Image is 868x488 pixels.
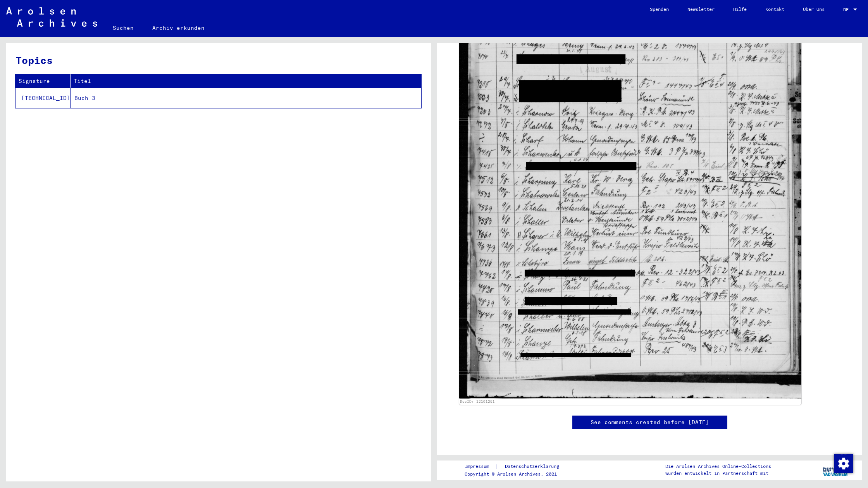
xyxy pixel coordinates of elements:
[15,53,421,68] h3: Topics
[465,471,568,478] p: Copyright © Arolsen Archives, 2021
[465,462,495,471] a: Impressum
[6,7,97,27] img: Arolsen_neg.svg
[591,418,709,426] a: See comments created before [DATE]
[103,19,143,37] a: Suchen
[499,462,568,471] a: Datenschutzerklärung
[665,463,771,470] p: Die Arolsen Archives Online-Collections
[71,74,421,88] th: Titel
[460,399,495,404] a: DocID: 12101251
[821,460,850,479] img: yv_logo.png
[15,88,71,108] td: [TECHNICAL_ID]
[143,19,214,37] a: Archiv erkunden
[71,88,421,108] td: Buch 3
[465,462,568,471] div: |
[843,7,852,12] span: DE
[665,470,771,477] p: wurden entwickelt in Partnerschaft mit
[15,74,71,88] th: Signature
[834,454,853,473] img: Zustimmung ändern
